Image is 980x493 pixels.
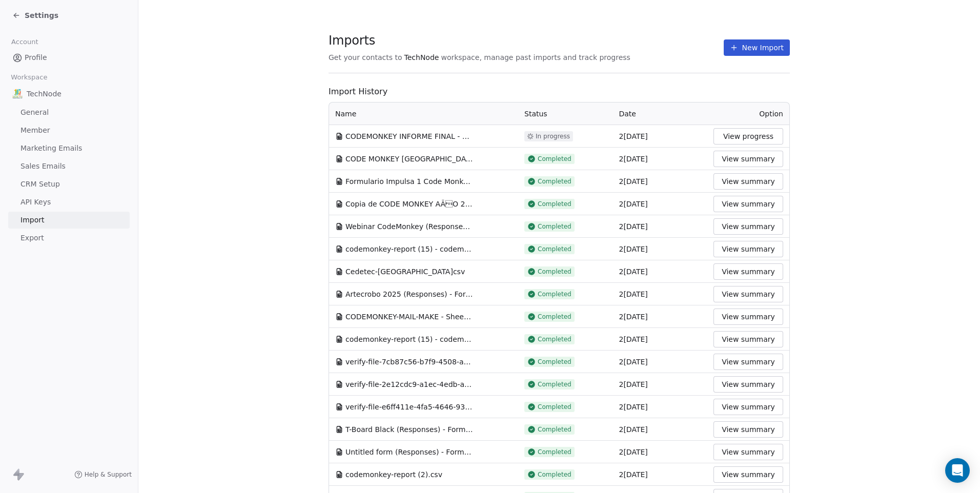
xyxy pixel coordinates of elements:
button: View summary [713,421,783,438]
span: Account [7,34,43,50]
span: Completed [538,290,571,298]
span: Completed [538,380,571,388]
span: Completed [538,222,571,231]
button: View summary [713,173,783,190]
span: Completed [538,403,571,411]
span: Import History [329,86,790,98]
a: Profile [8,49,130,66]
span: Date [619,110,636,118]
span: verify-file-2e12cdc9-a1ec-4edb-ae86-3cced03bb422.csv [345,379,474,389]
span: General [21,107,49,118]
span: TechNode [404,52,439,63]
span: CODEMONKEY INFORME FINAL - COLOMBIA SIN ALUMNOS.csv [345,131,474,141]
a: Marketing Emails [8,140,130,157]
span: CODE MONKEY [GEOGRAPHIC_DATA] - Hoja1.csv [345,154,474,164]
div: 2[DATE] [619,312,702,322]
span: CODEMONKEY-MAIL-MAKE - Sheet1.csv [345,312,474,322]
button: View summary [713,151,783,167]
span: Cedetec-[GEOGRAPHIC_DATA]csv [345,266,465,277]
div: 2[DATE] [619,469,702,480]
span: codemonkey-report (15) - codemonkey-report (15) (1).csv [345,334,474,344]
div: 2[DATE] [619,244,702,254]
div: 2[DATE] [619,289,702,299]
div: 2[DATE] [619,357,702,367]
span: codemonkey-report (15) - codemonkey-report (15) (1).csv [345,244,474,254]
div: 2[DATE] [619,221,702,232]
button: View summary [713,444,783,460]
span: verify-file-7cb87c56-b7f9-4508-a594-8b78cfc02d19.csv [345,357,474,367]
span: Name [335,109,356,119]
div: 2[DATE] [619,176,702,187]
span: Marketing Emails [21,143,82,154]
button: View progress [713,128,783,145]
button: View summary [713,331,783,347]
span: Completed [538,425,571,434]
span: Settings [25,10,58,20]
span: Export [21,233,44,243]
div: 2[DATE] [619,131,702,141]
img: IMAGEN%2010%20A%C3%83%C2%91OS.png [12,89,23,99]
span: Member [21,125,50,136]
span: verify-file-e6ff411e-4fa5-4646-93ff-9edf93a1b01e.csv [345,402,474,412]
a: Member [8,122,130,139]
div: 2[DATE] [619,379,702,389]
a: General [8,104,130,121]
span: T-Board Black (Responses) - Form Responses 1.csv [345,424,474,435]
span: API Keys [21,197,51,208]
span: Untitled form (Responses) - Form Responses 1.csv [345,447,474,457]
button: View summary [713,309,783,325]
div: 2[DATE] [619,199,702,209]
span: Sales Emails [21,161,66,172]
div: 2[DATE] [619,447,702,457]
span: Webinar CodeMonkey (Responses) - Form Responses 1.csv [345,221,474,232]
span: Completed [538,200,571,208]
button: View summary [713,354,783,370]
span: Completed [538,155,571,163]
span: Completed [538,245,571,253]
div: Open Intercom Messenger [945,458,970,483]
span: In progress [536,132,570,140]
button: View summary [713,263,783,280]
button: View summary [713,376,783,393]
div: 2[DATE] [619,402,702,412]
div: 2[DATE] [619,334,702,344]
button: View summary [713,466,783,483]
span: Copia de CODE MONKEY AÃO 2[DATE]2[DATE] PROSPECTOS FINAL - codemonkey-report (11).csv [345,199,474,209]
span: Completed [538,313,571,321]
button: View summary [713,286,783,302]
div: 2[DATE] [619,266,702,277]
button: New Import [724,39,790,56]
button: View summary [713,218,783,235]
span: Imports [329,33,630,48]
span: Completed [538,335,571,343]
a: Settings [12,10,58,20]
span: Completed [538,470,571,479]
button: View summary [713,241,783,257]
span: workspace, manage past imports and track progress [441,52,630,63]
span: Artecrobo 2025 (Responses) - Form Responses 1.csv [345,289,474,299]
span: Get your contacts to [329,52,402,63]
a: Import [8,212,130,229]
span: Help & Support [85,470,132,479]
a: Sales Emails [8,158,130,175]
span: CRM Setup [21,179,60,190]
span: Completed [538,448,571,456]
span: Option [759,110,783,118]
span: Completed [538,358,571,366]
button: View summary [713,399,783,415]
a: Help & Support [74,470,132,479]
span: Workspace [7,70,52,85]
span: Completed [538,177,571,186]
span: codemonkey-report (2).csv [345,469,442,480]
div: 2[DATE] [619,424,702,435]
button: View summary [713,196,783,212]
span: Import [21,215,44,225]
span: Completed [538,268,571,276]
span: Status [524,110,547,118]
a: API Keys [8,194,130,211]
span: Profile [25,52,47,63]
span: Formulario Impulsa 1 Code Monkey - Hoja1.csv [345,176,474,187]
a: Export [8,230,130,246]
a: CRM Setup [8,176,130,193]
div: 2[DATE] [619,154,702,164]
